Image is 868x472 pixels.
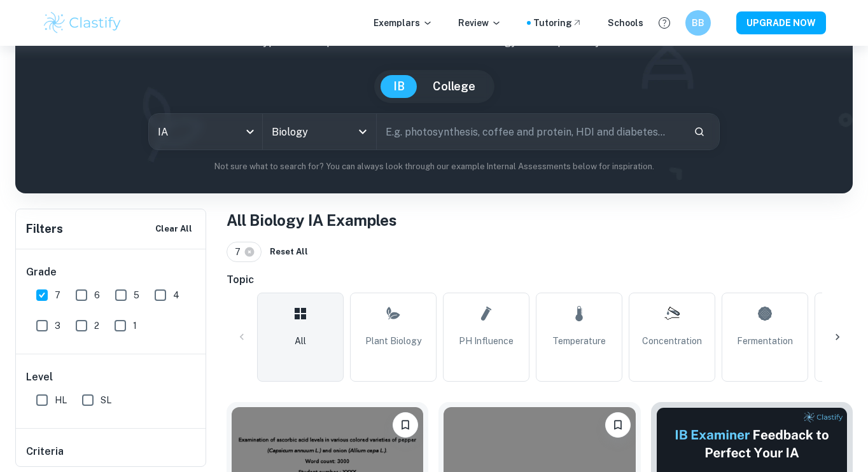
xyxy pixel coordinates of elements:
span: 4 [173,288,179,302]
button: IB [381,75,417,98]
button: UPGRADE NOW [736,11,826,34]
span: Concentration [642,334,702,348]
h6: BB [691,16,706,30]
span: SL [101,393,111,407]
span: 7 [235,245,246,259]
h6: Criteria [26,444,64,459]
span: All [295,334,306,348]
span: 7 [55,288,60,302]
h6: Filters [26,220,63,238]
button: Search [689,121,710,142]
h1: All Biology IA Examples [227,209,853,232]
span: Fermentation [737,334,793,348]
h6: Level [26,370,197,385]
span: 5 [134,288,139,302]
span: 2 [94,319,99,333]
img: Clastify logo [42,10,123,36]
button: Reset All [267,242,311,261]
span: pH Influence [459,334,514,348]
span: 1 [133,319,137,333]
p: Exemplars [374,16,433,30]
button: Bookmark [605,412,631,438]
button: Help and Feedback [654,12,675,34]
span: 3 [55,319,60,333]
span: HL [55,393,67,407]
button: Clear All [152,219,195,239]
p: Review [458,16,501,30]
a: Schools [608,16,643,30]
a: Tutoring [533,16,582,30]
div: 7 [227,242,262,262]
button: Bookmark [393,412,418,438]
span: 6 [94,288,100,302]
p: Not sure what to search for? You can always look through our example Internal Assessments below f... [25,160,843,173]
div: IA [149,114,262,149]
input: E.g. photosynthesis, coffee and protein, HDI and diabetes... [377,114,683,149]
h6: Grade [26,265,197,280]
span: Temperature [552,334,606,348]
button: BB [685,10,711,36]
span: Plant Biology [365,334,421,348]
button: College [420,75,488,98]
button: Open [354,123,372,141]
h6: Topic [227,272,853,288]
